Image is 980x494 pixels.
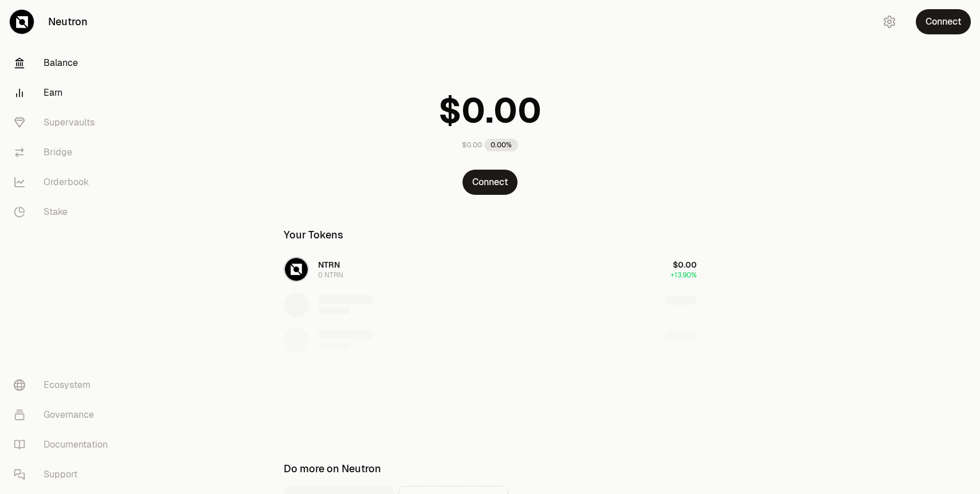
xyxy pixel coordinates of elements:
[5,197,124,227] a: Stake
[5,138,124,167] a: Bridge
[5,48,124,78] a: Balance
[462,170,518,195] button: Connect
[5,78,124,108] a: Earn
[5,370,124,400] a: Ecosystem
[5,167,124,197] a: Orderbook
[284,461,381,477] div: Do more on Neutron
[916,9,971,34] button: Connect
[5,400,124,430] a: Governance
[462,140,482,150] div: $0.00
[484,139,518,151] div: 0.00%
[5,430,124,460] a: Documentation
[5,108,124,138] a: Supervaults
[284,227,343,243] div: Your Tokens
[5,460,124,489] a: Support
